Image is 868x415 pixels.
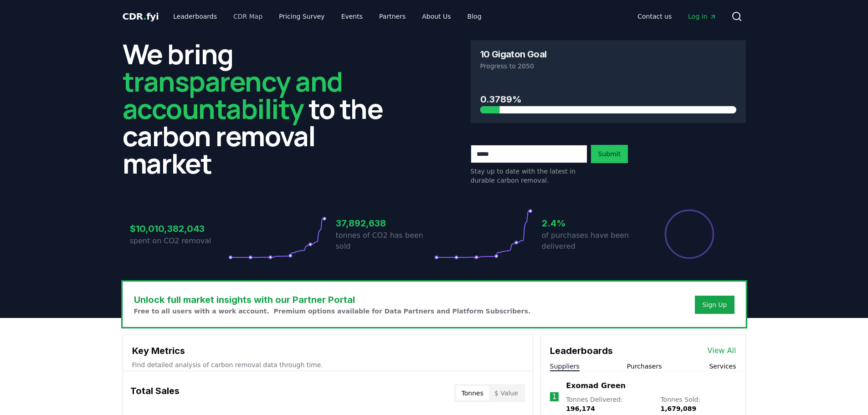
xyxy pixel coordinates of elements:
a: CDR.fyi [123,10,159,23]
a: Blog [460,8,489,25]
span: CDR fyi [123,11,159,22]
p: Find detailed analysis of carbon removal data through time. [132,360,524,369]
h3: 2.4% [542,216,640,230]
a: Log in [681,8,724,25]
p: 1 [552,391,556,402]
nav: Main [166,8,488,25]
h3: Unlock full market insights with our Partner Portal [134,293,531,307]
a: Sign Up [702,300,727,309]
div: Percentage of sales delivered [664,209,715,260]
span: 1,679,089 [660,405,696,412]
h3: Leaderboards [550,344,613,358]
p: spent on CO2 removal [130,236,228,246]
nav: Main [630,8,724,25]
a: Events [334,8,370,25]
button: Submit [591,145,628,163]
button: Suppliers [550,362,580,371]
h3: 0.3789% [480,92,736,106]
a: Exomad Green [566,380,626,391]
a: Pricing Survey [272,8,332,25]
button: Purchasers [627,362,662,371]
a: Contact us [630,8,679,25]
h3: $10,010,382,043 [130,222,228,236]
button: Services [709,362,736,371]
p: Tonnes Sold : [660,395,736,413]
h3: Total Sales [130,384,180,402]
p: of purchases have been delivered [542,230,640,252]
p: Tonnes Delivered : [566,395,651,413]
h2: We bring to the carbon removal market [123,40,398,177]
button: Sign Up [695,296,734,314]
p: Progress to 2050 [480,61,736,71]
a: About Us [415,8,458,25]
span: transparency and accountability [123,62,343,127]
a: View All [708,345,736,356]
span: . [143,11,146,22]
span: 196,174 [566,405,595,412]
p: tonnes of CO2 has been sold [336,230,434,252]
button: $ Value [489,386,524,400]
a: Leaderboards [166,8,224,25]
h3: 37,892,638 [336,216,434,230]
a: Partners [372,8,413,25]
span: Log in [688,12,716,21]
p: Free to all users with a work account. Premium options available for Data Partners and Platform S... [134,307,531,316]
p: Stay up to date with the latest in durable carbon removal. [471,167,587,185]
button: Tonnes [456,386,489,400]
h3: Key Metrics [132,344,524,358]
h3: 10 Gigaton Goal [480,50,547,59]
a: CDR Map [226,8,270,25]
